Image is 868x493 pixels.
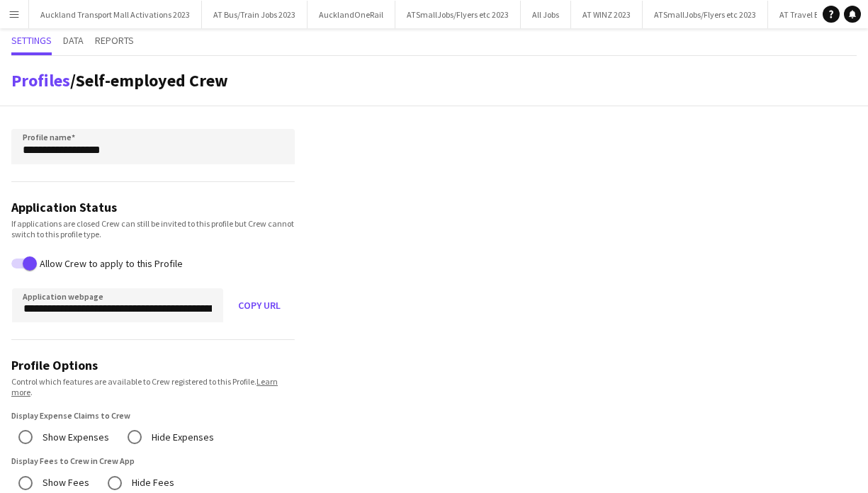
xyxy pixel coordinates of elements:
a: Profiles [11,69,70,91]
button: AucklandOneRail [308,1,395,28]
button: ATSmallJobs/Flyers etc 2023 [643,1,768,28]
iframe: Chat Widget [551,23,868,493]
label: Display Expense Claims to Crew [11,410,130,421]
button: Copy URL [224,288,295,322]
div: If applications are closed Crew can still be invited to this profile but Crew cannot switch to th... [11,218,295,239]
button: AT Travel Expos 2024 [768,1,864,28]
h3: Application Status [11,199,295,215]
span: Self-employed Crew [76,69,228,91]
label: Allow Crew to apply to this Profile [37,258,183,269]
button: Auckland Transport Mall Activations 2023 [29,1,202,28]
h1: / [11,70,228,91]
button: AT WINZ 2023 [571,1,643,28]
label: Display Fees to Crew in Crew App [11,455,135,466]
button: AT Bus/Train Jobs 2023 [202,1,308,28]
span: Data [63,35,84,45]
h3: Profile Options [11,357,295,373]
span: Settings [11,35,52,45]
label: Show Expenses [40,426,109,448]
a: Learn more [11,376,278,397]
span: Reports [95,35,134,45]
button: ATSmallJobs/Flyers etc 2023 [395,1,521,28]
div: Control which features are available to Crew registered to this Profile. . [11,376,295,397]
label: Hide Expenses [149,426,214,448]
button: All Jobs [521,1,571,28]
